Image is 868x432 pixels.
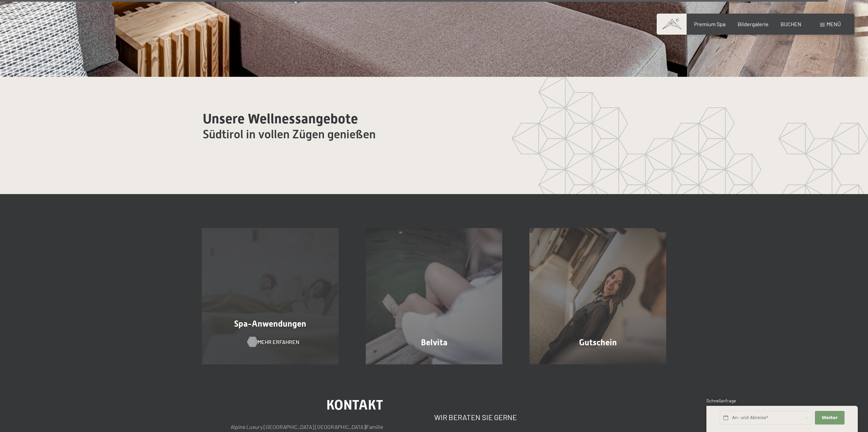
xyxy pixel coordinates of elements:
span: Spa-Anwendungen [234,319,306,329]
button: Weiter [815,411,844,425]
span: Südtirol in vollen Zügen genießen [203,127,376,141]
span: | [365,424,366,430]
span: Schnellanfrage [706,398,736,403]
a: BUCHEN [781,21,801,27]
a: Ein Wellness-Urlaub in Südtirol – 7.700 m² Spa, 10 Saunen Spa-Anwendungen Mehr erfahren [188,228,352,365]
span: Weiter [822,415,838,421]
span: Menü [826,21,841,27]
a: Ein Wellness-Urlaub in Südtirol – 7.700 m² Spa, 10 Saunen Belvita [352,228,516,365]
span: Mehr erfahren [258,338,299,346]
a: Ein Wellness-Urlaub in Südtirol – 7.700 m² Spa, 10 Saunen Gutschein [516,228,680,365]
span: Unsere Wellnessangebote [203,111,358,127]
a: Bildergalerie [738,21,769,27]
span: Gutschein [579,338,617,347]
span: Kontakt [326,397,383,413]
span: Belvita [421,338,447,347]
span: Wir beraten Sie gerne [434,413,517,421]
a: Premium Spa [694,21,725,27]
